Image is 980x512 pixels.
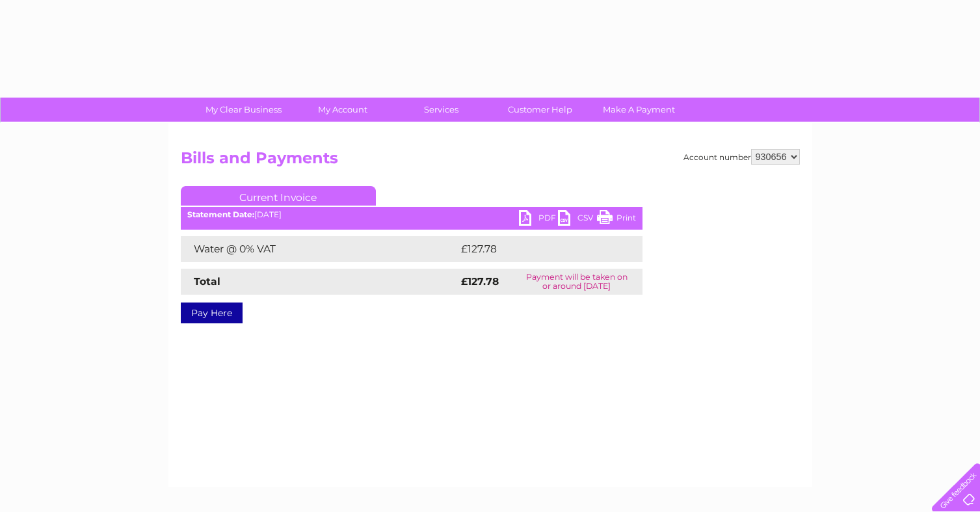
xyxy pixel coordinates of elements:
[181,149,800,174] h2: Bills and Payments
[486,98,594,122] a: Customer Help
[683,149,800,165] div: Account number
[181,210,642,219] div: [DATE]
[597,210,636,229] a: Print
[187,209,254,219] b: Statement Date:
[181,303,243,323] a: Pay Here
[190,98,297,122] a: My Clear Business
[458,236,618,262] td: £127.78
[585,98,693,122] a: Make A Payment
[194,275,220,288] strong: Total
[181,236,458,262] td: Water @ 0% VAT
[511,269,642,295] td: Payment will be taken on or around [DATE]
[181,186,376,206] a: Current Invoice
[461,275,499,288] strong: £127.78
[519,210,558,229] a: PDF
[289,98,396,122] a: My Account
[558,210,597,229] a: CSV
[388,98,495,122] a: Services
